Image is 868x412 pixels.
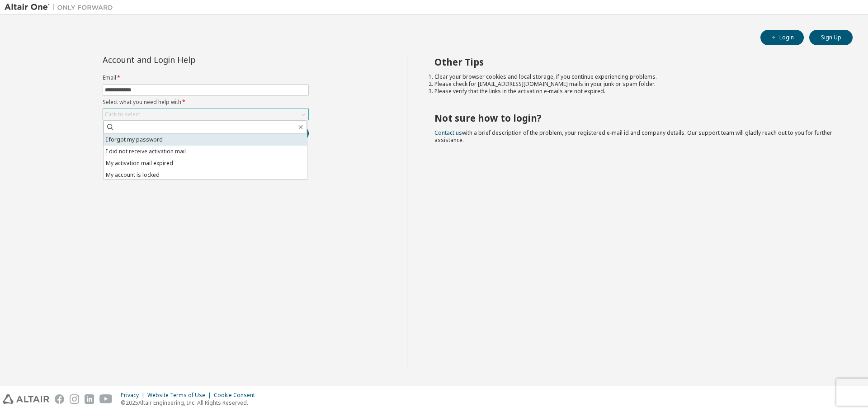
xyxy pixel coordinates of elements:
[103,56,268,63] div: Account and Login Help
[103,74,309,81] label: Email
[434,81,837,88] li: Please check for [EMAIL_ADDRESS][DOMAIN_NAME] mails in your junk or spam folder.
[434,112,837,124] h2: Not sure how to login?
[3,394,49,404] img: altair_logo.svg
[85,394,94,404] img: linkedin.svg
[760,30,804,45] button: Login
[434,88,837,95] li: Please verify that the links in the activation e-mails are not expired.
[104,134,307,146] li: I forgot my password
[434,129,462,137] a: Contact us
[809,30,853,45] button: Sign Up
[99,394,113,404] img: youtube.svg
[70,394,79,404] img: instagram.svg
[103,109,308,120] div: Click to select
[214,392,260,399] div: Cookie Consent
[121,399,260,407] p: © 2025 Altair Engineering, Inc. All Rights Reserved.
[103,99,309,106] label: Select what you need help with
[434,129,832,144] span: with a brief description of the problem, your registered e-mail id and company details. Our suppo...
[55,394,64,404] img: facebook.svg
[434,56,837,68] h2: Other Tips
[147,392,214,399] div: Website Terms of Use
[105,111,140,118] div: Click to select
[434,73,837,81] li: Clear your browser cookies and local storage, if you continue experiencing problems.
[121,392,147,399] div: Privacy
[5,3,118,12] img: Altair One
